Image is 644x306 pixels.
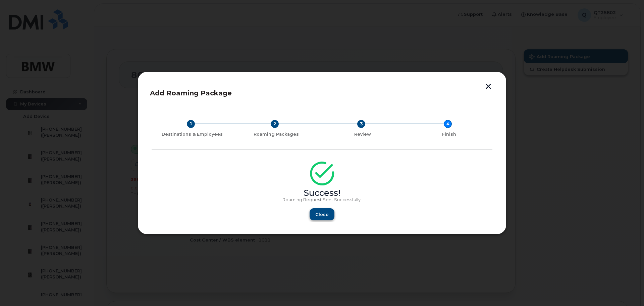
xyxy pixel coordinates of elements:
[310,208,334,220] button: Close
[615,277,639,301] iframe: Messenger Launcher
[154,132,230,137] div: Destinations & Employees
[271,120,279,128] div: 2
[235,132,317,137] div: Roaming Packages
[315,211,329,218] span: Close
[357,120,365,128] div: 3
[187,120,195,128] div: 1
[150,89,232,97] span: Add Roaming Package
[152,190,492,196] div: Success!
[322,132,403,137] div: Review
[152,197,492,203] p: Roaming Request Sent Successfully.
